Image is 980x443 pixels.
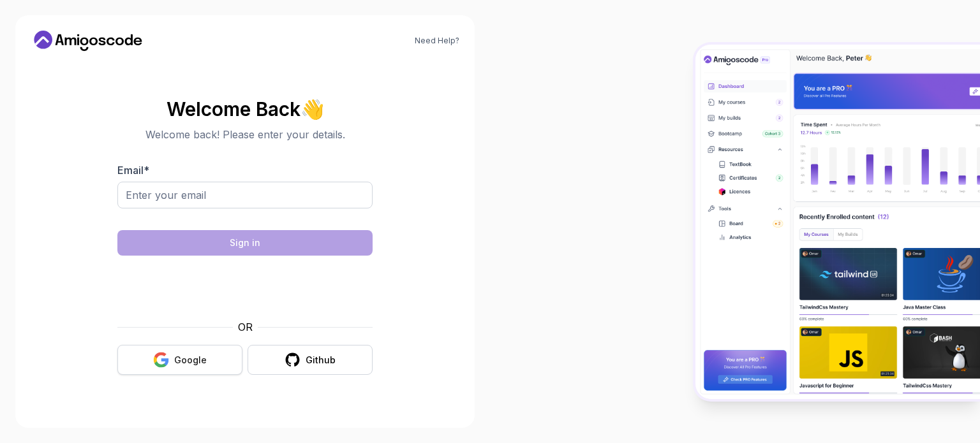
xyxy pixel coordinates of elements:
[174,354,207,367] div: Google
[117,127,373,142] p: Welcome back! Please enter your details.
[306,354,336,367] div: Github
[117,345,242,375] button: Google
[415,36,459,46] a: Need Help?
[117,164,149,177] label: Email *
[230,236,260,249] div: Sign in
[248,345,373,375] button: Github
[301,99,324,119] span: 👋
[149,263,341,312] iframe: Widget containing checkbox for hCaptcha security challenge
[31,31,145,51] a: Home link
[117,230,373,256] button: Sign in
[695,45,980,399] img: Amigoscode Dashboard
[238,319,253,335] p: OR
[117,99,373,119] h2: Welcome Back
[117,182,373,208] input: Enter your email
